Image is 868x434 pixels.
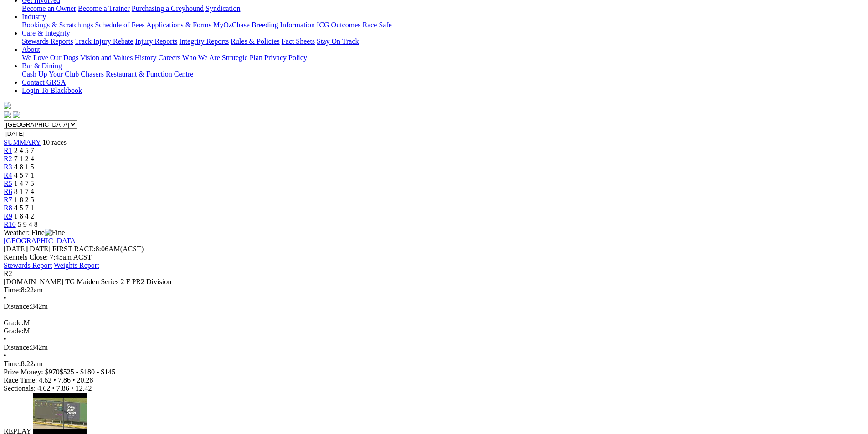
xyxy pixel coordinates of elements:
[22,37,864,46] div: Care & Integrity
[22,62,62,70] a: Bar & Dining
[14,212,34,220] span: 1 8 4 2
[13,111,20,118] img: twitter.svg
[205,5,240,12] a: Syndication
[22,21,864,29] div: Industry
[4,188,12,195] span: R6
[182,54,220,61] a: Who We Are
[60,368,116,376] span: $525 - $180 - $145
[4,102,11,109] img: logo-grsa-white.png
[72,376,75,384] span: •
[4,286,21,294] span: Time:
[71,384,74,392] span: •
[222,54,262,61] a: Strategic Plan
[4,327,864,335] div: M
[4,376,37,384] span: Race Time:
[4,319,864,327] div: M
[22,5,864,13] div: Get Involved
[4,237,78,245] a: [GEOGRAPHIC_DATA]
[4,171,12,179] a: R4
[52,245,144,253] span: 8:06AM(ACST)
[4,129,84,138] input: Select date
[264,54,307,61] a: Privacy Policy
[4,360,21,368] span: Time:
[4,294,6,302] span: •
[158,54,180,61] a: Careers
[4,335,6,343] span: •
[81,70,193,78] a: Chasers Restaurant & Function Centre
[4,343,864,352] div: 342m
[4,302,864,311] div: 342m
[58,376,71,384] span: 7.86
[4,147,12,154] span: R1
[22,54,864,62] div: About
[4,111,11,118] img: facebook.svg
[231,37,280,45] a: Rules & Policies
[22,87,82,94] a: Login To Blackbook
[14,188,34,195] span: 8 1 7 4
[39,376,51,384] span: 4.62
[4,360,864,368] div: 8:22am
[4,212,12,220] span: R9
[4,343,31,351] span: Distance:
[179,37,229,45] a: Integrity Reports
[54,261,99,269] a: Weights Report
[4,179,12,187] a: R5
[14,163,34,171] span: 4 8 1 5
[132,5,204,12] a: Purchasing a Greyhound
[80,54,133,61] a: Vision and Values
[14,196,34,204] span: 1 8 2 5
[37,384,50,392] span: 4.62
[18,220,38,228] span: 5 9 4 8
[4,245,27,253] span: [DATE]
[4,229,65,236] span: Weather: Fine
[4,261,52,269] a: Stewards Report
[146,21,211,29] a: Applications & Forms
[4,220,16,228] a: R10
[317,37,359,45] a: Stay On Track
[4,384,36,392] span: Sectionals:
[134,54,156,61] a: History
[22,37,73,45] a: Stewards Reports
[22,29,70,37] a: Care & Integrity
[4,204,12,212] a: R8
[4,163,12,171] a: R3
[213,21,250,29] a: MyOzChase
[4,253,864,261] div: Kennels Close: 7:45am ACST
[4,319,24,327] span: Grade:
[33,393,87,434] img: default.jpg
[4,196,12,204] a: R7
[4,286,864,294] div: 8:22am
[135,37,177,45] a: Injury Reports
[252,21,315,29] a: Breeding Information
[22,54,78,61] a: We Love Our Dogs
[4,270,12,277] span: R2
[4,155,12,163] a: R2
[14,171,34,179] span: 4 5 7 1
[22,13,46,20] a: Industry
[4,138,41,146] a: SUMMARY
[22,70,864,78] div: Bar & Dining
[22,70,79,78] a: Cash Up Your Club
[22,5,76,12] a: Become an Owner
[95,21,144,29] a: Schedule of Fees
[52,245,95,253] span: FIRST RACE:
[75,384,92,392] span: 12.42
[53,376,56,384] span: •
[317,21,360,29] a: ICG Outcomes
[4,278,864,286] div: [DOMAIN_NAME] TG Maiden Series 2 F PR2 Division
[56,384,69,392] span: 7.86
[22,21,93,29] a: Bookings & Scratchings
[362,21,391,29] a: Race Safe
[14,204,34,212] span: 4 5 7 1
[14,155,34,163] span: 7 1 2 4
[282,37,315,45] a: Fact Sheets
[22,78,66,86] a: Contact GRSA
[45,229,65,237] img: Fine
